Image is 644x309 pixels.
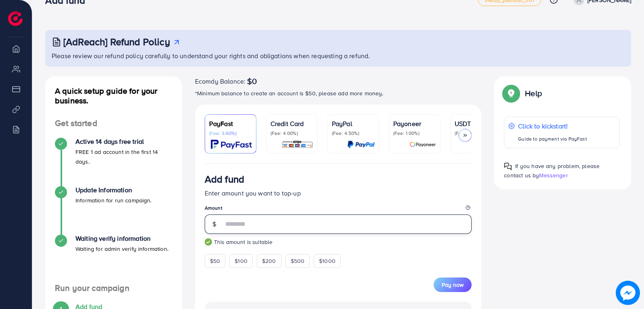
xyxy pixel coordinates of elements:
[205,188,472,198] p: Enter amount you want to top-up
[409,140,436,149] img: card
[52,51,626,61] p: Please review our refund policy carefully to understand your rights and obligations when requesti...
[76,235,168,242] h4: Waiting verify information
[518,134,587,144] p: Guide to payment via PayFast
[76,147,172,166] p: FREE 1 ad account in the first 14 days.
[63,36,170,48] h3: [AdReach] Refund Policy
[332,130,375,137] p: (Fee: 4.50%)
[76,186,152,194] h4: Update Information
[319,257,336,265] span: $1000
[281,140,313,149] img: card
[205,238,212,246] img: guide
[434,277,472,292] button: Pay now
[347,140,375,149] img: card
[45,118,182,128] h4: Get started
[393,130,436,137] p: (Fee: 1.00%)
[45,283,182,293] h4: Run your campaign
[195,76,245,86] span: Ecomdy Balance:
[393,119,436,128] p: Payoneer
[504,162,512,170] img: Popup guide
[45,235,182,283] li: Waiting verify information
[8,11,23,26] img: logo
[76,195,152,205] p: Information for run campaign.
[45,138,182,186] li: Active 14 days free trial
[45,186,182,235] li: Update Information
[518,121,587,131] p: Click to kickstart!
[205,204,472,214] legend: Amount
[247,76,257,86] span: $0
[455,130,497,137] p: (Fee: 0.00%)
[195,88,482,98] p: *Minimum balance to create an account is $50, please add more money.
[539,171,568,179] span: Messenger
[442,281,464,289] span: Pay now
[45,86,182,105] h4: A quick setup guide for your business.
[205,238,472,246] small: This amount is suitable
[271,119,313,128] p: Credit Card
[617,282,639,304] img: image
[76,138,172,145] h4: Active 14 days free trial
[291,257,305,265] span: $500
[525,88,542,98] p: Help
[209,119,252,128] p: PayFast
[504,86,518,101] img: Popup guide
[209,130,252,137] p: (Fee: 3.60%)
[332,119,375,128] p: PayPal
[262,257,276,265] span: $200
[210,257,220,265] span: $50
[211,140,252,149] img: card
[271,130,313,137] p: (Fee: 4.00%)
[455,119,497,128] p: USDT
[235,257,248,265] span: $100
[76,244,168,254] p: Waiting for admin verify information.
[504,162,600,179] span: If you have any problem, please contact us by
[205,173,244,185] h3: Add fund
